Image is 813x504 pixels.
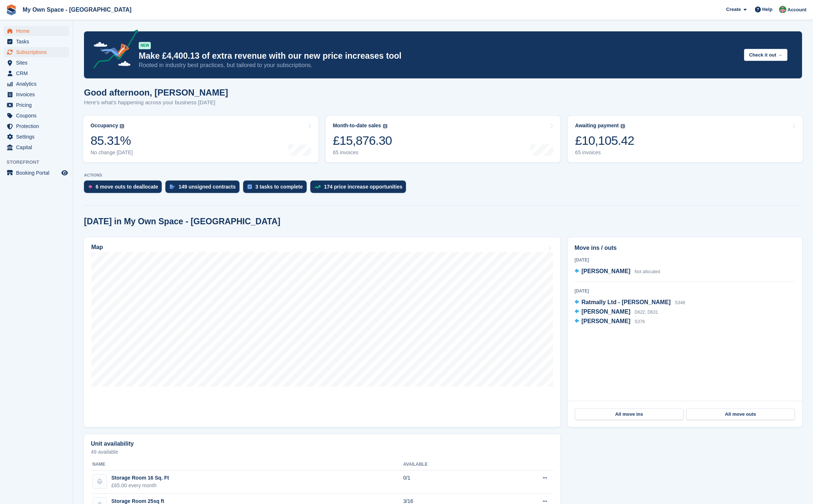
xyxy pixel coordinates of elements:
[4,121,69,131] a: menu
[575,150,634,156] div: 65 invoices
[310,181,410,197] a: 174 price increase opportunities
[4,142,69,152] a: menu
[634,269,660,274] span: Not allocated
[179,184,235,190] div: 149 unsigned contracts
[726,6,741,13] span: Create
[243,181,310,197] a: 3 tasks to complete
[4,168,69,178] a: menu
[16,26,60,36] span: Home
[93,474,107,488] img: blank-unit-type-icon-ffbac7b88ba66c5e286b0e438baccc4b9c83835d4c34f86887a83fc20ec27e7b.svg
[84,98,228,107] p: Here's what's happening across your business [DATE]
[675,300,685,305] span: S348
[16,111,60,121] span: Coupons
[403,459,496,470] th: Available
[4,79,69,89] a: menu
[324,184,403,190] div: 174 price increase opportunities
[91,123,118,129] div: Occupancy
[403,470,496,494] td: 0/1
[575,408,683,420] a: All move ins
[91,459,403,470] th: Name
[4,26,69,36] a: menu
[4,47,69,57] a: menu
[84,237,560,427] a: Map
[91,449,553,454] p: 49 available
[83,116,318,162] a: Occupancy 85.31% No change [DATE]
[779,6,786,13] img: Millie Webb
[621,124,625,128] img: icon-info-grey-7440780725fd019a000dd9b08b2336e03edf1995a4989e88bcd33f0948082b44.svg
[582,309,630,315] span: [PERSON_NAME]
[333,150,392,156] div: 65 invoices
[4,89,69,100] a: menu
[634,310,658,315] span: D622, D631
[84,217,280,226] h2: [DATE] in My Own Space - [GEOGRAPHIC_DATA]
[383,124,387,128] img: icon-info-grey-7440780725fd019a000dd9b08b2336e03edf1995a4989e88bcd33f0948082b44.svg
[4,132,69,142] a: menu
[575,257,795,263] div: [DATE]
[16,121,60,131] span: Protection
[16,168,60,178] span: Booking Portal
[744,49,787,61] button: Check it out →
[16,89,60,100] span: Invoices
[4,100,69,110] a: menu
[16,100,60,110] span: Pricing
[91,441,134,447] h2: Unit availability
[111,482,169,489] div: £65.00 every month
[333,123,381,129] div: Month-to-date sales
[84,173,802,178] p: ACTIONS
[762,6,772,13] span: Help
[4,36,69,47] a: menu
[575,288,795,294] div: [DATE]
[4,68,69,78] a: menu
[4,111,69,121] a: menu
[111,474,169,482] div: Storage Room 16 Sq. Ft
[91,244,103,251] h2: Map
[575,317,645,326] a: [PERSON_NAME] S376
[315,185,321,189] img: price_increase_opportunities-93ffe204e8149a01c8c9dc8f82e8f89637d9d84a8eef4429ea346261dce0b2c0.svg
[139,42,151,49] div: NEW
[16,47,60,57] span: Subscriptions
[96,184,158,190] div: 6 move outs to deallocate
[582,268,630,274] span: [PERSON_NAME]
[16,132,60,142] span: Settings
[87,30,138,71] img: price-adjustments-announcement-icon-8257ccfd72463d97f412b2fc003d46551f7dbcb40ab6d574587a9cd5c0d94...
[16,142,60,152] span: Capital
[139,61,738,69] p: Rooted in industry best practices, but tailored to your subscriptions.
[84,88,228,97] h1: Good afternoon, [PERSON_NAME]
[326,116,561,162] a: Month-to-date sales £15,876.30 65 invoices
[575,307,658,317] a: [PERSON_NAME] D622, D631
[170,185,175,189] img: contract_signature_icon-13c848040528278c33f63329250d36e43548de30e8caae1d1a13099fd9432cc5.svg
[575,123,619,129] div: Awaiting payment
[165,181,243,197] a: 149 unsigned contracts
[634,319,645,324] span: S376
[91,150,133,156] div: No change [DATE]
[575,133,634,148] div: £10,105.42
[16,58,60,68] span: Sites
[120,124,124,128] img: icon-info-grey-7440780725fd019a000dd9b08b2336e03edf1995a4989e88bcd33f0948082b44.svg
[686,408,795,420] a: All move outs
[16,79,60,89] span: Analytics
[248,185,252,189] img: task-75834270c22a3079a89374b754ae025e5fb1db73e45f91037f5363f120a921f8.svg
[575,267,660,276] a: [PERSON_NAME] Not allocated
[568,116,803,162] a: Awaiting payment £10,105.42 65 invoices
[16,36,60,47] span: Tasks
[20,4,134,16] a: My Own Space - [GEOGRAPHIC_DATA]
[582,299,671,305] span: Ratmally Ltd - [PERSON_NAME]
[139,51,738,61] p: Make £4,400.13 of extra revenue with our new price increases tool
[575,244,795,252] h2: Move ins / outs
[256,184,303,190] div: 3 tasks to complete
[91,133,133,148] div: 85.31%
[88,185,92,189] img: move_outs_to_deallocate_icon-f764333ba52eb49d3ac5e1228854f67142a1ed5810a6f6cc68b1a99e826820c5.svg
[16,68,60,78] span: CRM
[6,4,17,15] img: stora-icon-8386f47178a22dfd0bd8f6a31ec36ba5ce8667c1dd55bd0f319d3a0aa187defe.svg
[7,159,73,166] span: Storefront
[582,318,630,324] span: [PERSON_NAME]
[333,133,392,148] div: £15,876.30
[575,298,685,307] a: Ratmally Ltd - [PERSON_NAME] S348
[60,168,69,177] a: Preview store
[4,58,69,68] a: menu
[84,181,165,197] a: 6 move outs to deallocate
[787,6,806,13] span: Account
